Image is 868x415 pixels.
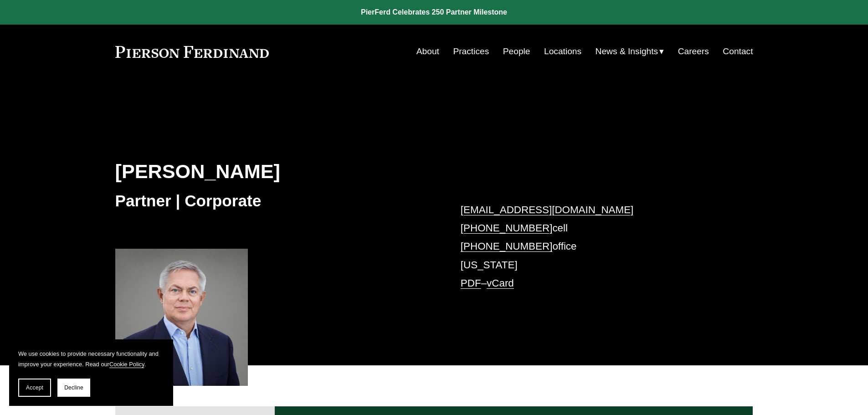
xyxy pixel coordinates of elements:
a: vCard [487,277,514,289]
h2: [PERSON_NAME] [115,159,434,183]
span: News & Insights [596,44,658,60]
a: Locations [544,43,581,60]
p: We use cookies to provide necessary functionality and improve your experience. Read our . [18,348,164,369]
a: Careers [678,43,709,60]
a: [EMAIL_ADDRESS][DOMAIN_NAME] [461,204,633,215]
button: Decline [57,379,90,397]
a: Practices [453,43,489,60]
a: [PHONE_NUMBER] [461,241,553,252]
section: Cookie banner [9,339,173,406]
h3: Partner | Corporate [115,191,434,211]
p: cell office [US_STATE] – [461,201,726,293]
a: Contact [723,43,753,60]
a: folder dropdown [596,43,664,60]
a: About [416,43,439,60]
button: Accept [18,379,51,397]
a: [PHONE_NUMBER] [461,222,553,234]
a: Cookie Policy [109,361,144,368]
span: Decline [64,384,83,391]
a: People [503,43,530,60]
span: Accept [26,384,43,391]
a: PDF [461,277,481,289]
